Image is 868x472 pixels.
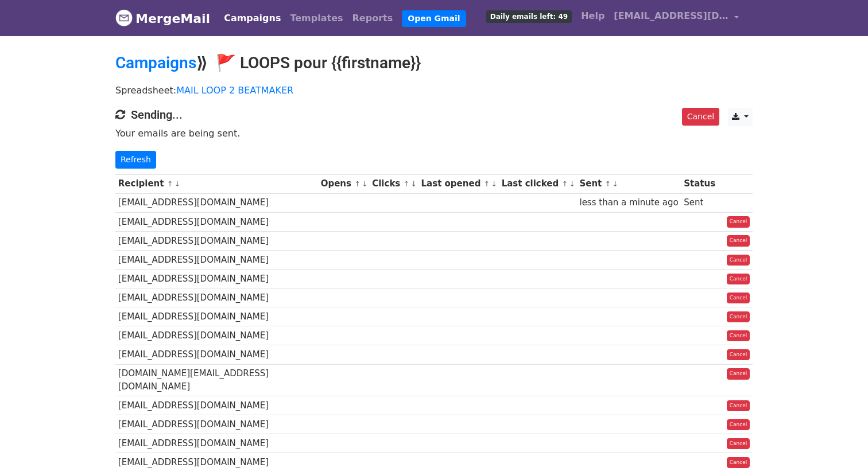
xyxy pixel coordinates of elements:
[402,10,466,27] a: Open Gmail
[499,174,577,193] th: Last clicked
[576,5,609,28] a: Help
[115,193,318,212] td: [EMAIL_ADDRESS][DOMAIN_NAME]
[727,255,750,266] a: Cancel
[727,330,750,342] a: Cancel
[115,53,196,72] a: Campaigns
[115,151,156,169] a: Refresh
[727,419,750,431] a: Cancel
[115,288,318,307] td: [EMAIL_ADDRESS][DOMAIN_NAME]
[115,212,318,231] td: [EMAIL_ADDRESS][DOMAIN_NAME]
[727,349,750,361] a: Cancel
[491,180,497,188] a: ↓
[579,196,678,209] div: less than a minute ago
[612,180,618,188] a: ↓
[167,180,173,188] a: ↑
[727,457,750,469] a: Cancel
[369,174,418,193] th: Clicks
[362,180,368,188] a: ↓
[115,9,133,26] img: MergeMail logo
[115,108,753,122] h4: Sending...
[115,364,318,396] td: [DOMAIN_NAME][EMAIL_ADDRESS][DOMAIN_NAME]
[410,180,417,188] a: ↓
[115,127,753,139] p: Your emails are being sent.
[115,396,318,415] td: [EMAIL_ADDRESS][DOMAIN_NAME]
[682,108,719,126] a: Cancel
[318,174,370,193] th: Opens
[486,10,572,23] span: Daily emails left: 49
[115,434,318,453] td: [EMAIL_ADDRESS][DOMAIN_NAME]
[404,180,410,188] a: ↑
[115,415,318,434] td: [EMAIL_ADDRESS][DOMAIN_NAME]
[115,270,318,288] td: [EMAIL_ADDRESS][DOMAIN_NAME]
[115,174,318,193] th: Recipient
[561,180,568,188] a: ↑
[727,274,750,285] a: Cancel
[727,438,750,450] a: Cancel
[115,453,318,472] td: [EMAIL_ADDRESS][DOMAIN_NAME]
[115,84,753,96] p: Spreadsheet:
[115,326,318,345] td: [EMAIL_ADDRESS][DOMAIN_NAME]
[418,174,499,193] th: Last opened
[614,9,728,23] span: [EMAIL_ADDRESS][DOMAIN_NAME]
[115,250,318,269] td: [EMAIL_ADDRESS][DOMAIN_NAME]
[727,292,750,304] a: Cancel
[482,5,576,28] a: Daily emails left: 49
[354,180,361,188] a: ↑
[681,174,718,193] th: Status
[727,368,750,380] a: Cancel
[115,6,210,30] a: MergeMail
[727,311,750,323] a: Cancel
[174,180,180,188] a: ↓
[115,231,318,250] td: [EMAIL_ADDRESS][DOMAIN_NAME]
[285,7,347,30] a: Templates
[115,307,318,326] td: [EMAIL_ADDRESS][DOMAIN_NAME]
[176,85,293,96] a: MAIL LOOP 2 BEATMAKER
[577,174,681,193] th: Sent
[484,180,490,188] a: ↑
[605,180,611,188] a: ↑
[115,345,318,364] td: [EMAIL_ADDRESS][DOMAIN_NAME]
[219,7,285,30] a: Campaigns
[727,235,750,247] a: Cancel
[348,7,398,30] a: Reports
[681,193,718,212] td: Sent
[569,180,575,188] a: ↓
[115,53,753,73] h2: ⟫ 🚩 LOOPS pour {{firstname}}
[609,5,743,32] a: [EMAIL_ADDRESS][DOMAIN_NAME]
[727,216,750,228] a: Cancel
[727,400,750,412] a: Cancel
